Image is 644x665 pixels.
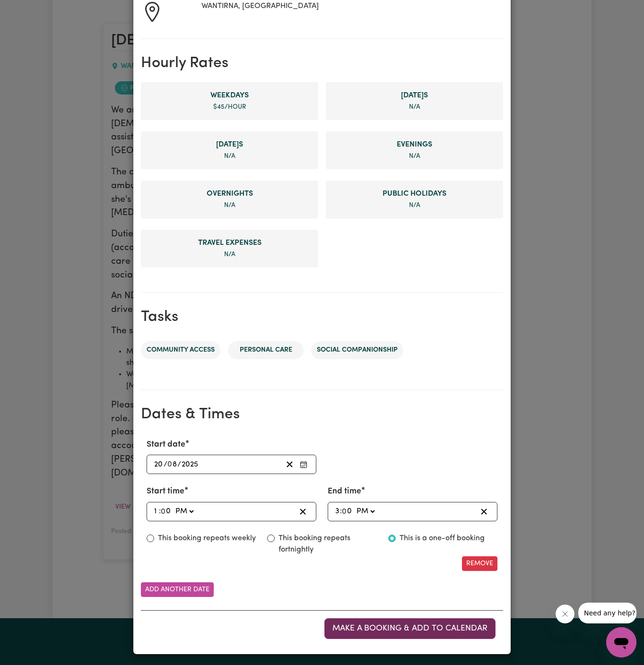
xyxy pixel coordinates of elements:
[556,605,574,623] iframe: Close message
[141,341,220,359] li: Community access
[228,341,304,359] li: Personal care
[148,237,311,249] span: Travel Expense rate
[324,618,496,639] button: Make a booking & add to calendar
[201,2,319,10] span: WANTIRNA, [GEOGRAPHIC_DATA]
[141,582,214,597] button: Add another date
[332,624,487,632] span: Make a booking & add to calendar
[409,104,420,110] span: not specified
[168,458,177,471] input: --
[154,505,159,518] input: --
[161,508,165,515] span: 0
[335,505,340,518] input: --
[342,508,347,515] span: 0
[224,251,235,258] span: not specified
[141,54,503,72] h2: Hourly Rates
[606,627,636,657] iframe: Button to launch messaging window
[147,439,185,451] label: Start date
[333,90,496,101] span: Saturday rate
[342,505,352,518] input: --
[147,485,184,498] label: Start time
[224,202,235,208] span: not specified
[167,461,172,468] span: 0
[164,460,167,469] span: /
[409,153,420,159] span: not specified
[340,507,342,516] span: :
[224,153,235,159] span: not specified
[177,460,181,469] span: /
[409,202,420,208] span: not specified
[213,104,246,110] span: $ 45 /hour
[278,533,376,555] label: This booking repeats fortnightly
[159,507,161,516] span: :
[148,139,311,150] span: Sunday rate
[141,308,503,326] h2: Tasks
[181,458,199,471] input: ----
[578,603,636,623] iframe: Message from company
[297,458,310,471] button: Enter Start date
[400,533,485,544] label: This is a one-off booking
[154,458,164,471] input: --
[333,139,496,150] span: Evening rate
[161,505,171,518] input: --
[311,341,403,359] li: Social companionship
[148,90,311,101] span: Weekday rate
[328,485,361,498] label: End time
[158,533,256,544] label: This booking repeats weekly
[333,188,496,199] span: Public Holiday rate
[141,406,503,423] h2: Dates & Times
[148,188,311,199] span: Overnight rate
[462,556,497,571] button: Remove this date/time
[282,458,297,471] button: Clear Start date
